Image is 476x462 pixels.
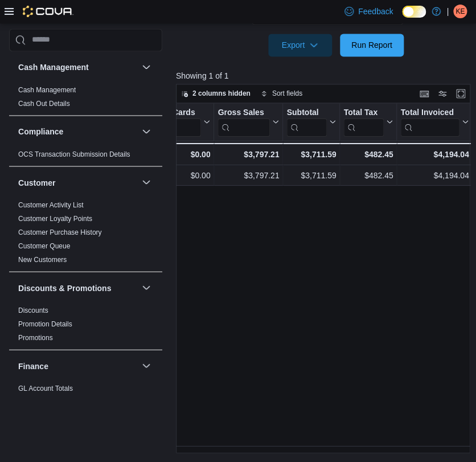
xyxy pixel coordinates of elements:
[18,398,68,407] span: GL Transactions
[18,214,92,223] span: Customer Loyalty Points
[18,150,130,158] a: OCS Transaction Submission Details
[18,385,73,393] a: GL Account Totals
[402,6,426,18] input: Dark Mode
[18,201,84,209] a: Customer Activity List
[453,5,467,18] div: Kaitlyn E
[192,89,251,98] span: 2 columns hidden
[218,148,279,161] div: $3,797.21
[417,87,431,100] button: Keyboard shortcuts
[176,70,473,81] p: Showing 1 of 1
[272,89,302,98] span: Sort fields
[9,198,162,271] div: Customer
[9,148,162,166] div: Compliance
[139,281,153,295] button: Discounts & Promotions
[18,360,48,371] h3: Finance
[18,242,70,251] span: Customer Queue
[18,99,70,108] span: Cash Out Details
[9,83,162,115] div: Cash Management
[156,148,210,161] div: $0.00
[18,177,55,188] h3: Customer
[275,34,325,56] span: Export
[18,306,48,315] span: Discounts
[446,5,449,18] p: |
[454,87,467,100] button: Enter fullscreen
[18,320,72,328] a: Promotion Details
[343,148,393,161] div: $482.45
[456,5,465,18] span: KE
[9,382,162,414] div: Finance
[139,359,153,373] button: Finance
[18,282,137,293] button: Discounts & Promotions
[18,215,92,223] a: Customer Loyalty Points
[351,39,392,51] span: Run Report
[18,126,137,137] button: Compliance
[18,177,137,188] button: Customer
[18,360,137,371] button: Finance
[18,126,63,137] h3: Compliance
[139,60,153,74] button: Cash Management
[268,34,332,56] button: Export
[23,6,73,17] img: Cova
[18,333,53,342] span: Promotions
[18,306,48,314] a: Discounts
[18,62,89,73] h3: Cash Management
[340,34,404,56] button: Run Report
[400,148,469,161] div: $4,194.04
[18,201,84,210] span: Customer Activity List
[18,228,102,237] span: Customer Purchase History
[177,87,255,100] button: 2 columns hidden
[436,87,449,100] button: Display options
[18,62,137,73] button: Cash Management
[139,175,153,189] button: Customer
[18,242,70,250] a: Customer Queue
[18,320,72,329] span: Promotion Details
[18,256,67,264] a: New Customers
[18,150,130,159] span: OCS Transaction Submission Details
[18,100,70,108] a: Cash Out Details
[358,6,393,17] span: Feedback
[18,384,73,393] span: GL Account Totals
[9,304,162,349] div: Discounts & Promotions
[18,228,102,236] a: Customer Purchase History
[18,85,76,95] span: Cash Management
[18,334,53,342] a: Promotions
[18,86,76,94] a: Cash Management
[18,255,67,264] span: New Customers
[139,125,153,138] button: Compliance
[286,148,336,161] div: $3,711.59
[256,87,307,100] button: Sort fields
[18,282,111,293] h3: Discounts & Promotions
